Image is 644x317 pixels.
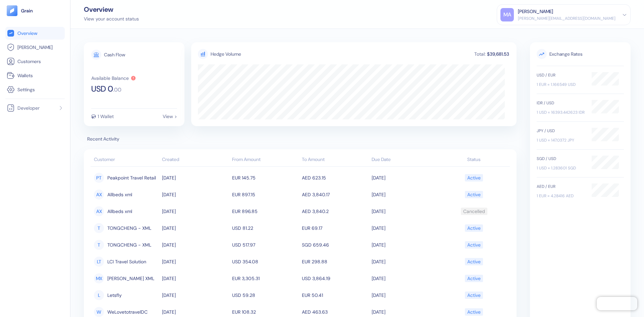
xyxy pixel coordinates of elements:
[518,15,615,21] div: [PERSON_NAME][EMAIL_ADDRESS][DOMAIN_NAME]
[7,5,17,16] img: logo-tablet-V2.svg
[230,287,300,304] td: USD 59.28
[230,169,300,186] td: EUR 145.75
[537,183,585,190] div: AED / EUR
[17,72,33,79] span: Wallets
[370,270,440,287] td: [DATE]
[94,190,104,200] div: AX
[7,57,63,65] a: Customers
[442,156,506,163] div: Status
[107,239,151,251] span: TONGCHENG - XML
[17,86,35,93] span: Settings
[160,253,230,270] td: [DATE]
[467,256,481,267] div: Active
[7,43,63,51] a: [PERSON_NAME]
[467,172,481,183] div: Active
[467,273,481,284] div: Active
[300,153,370,167] th: To Amount
[467,222,481,234] div: Active
[463,206,485,217] div: Cancelled
[467,289,481,301] div: Active
[94,206,104,216] div: AX
[94,273,104,283] div: MX
[104,52,125,57] div: Cash Flow
[211,51,241,58] div: Hedge Volume
[91,75,136,81] button: Available Balance
[230,203,300,220] td: EUR 896.85
[107,206,132,217] span: Allbeds xml
[160,220,230,236] td: [DATE]
[370,253,440,270] td: [DATE]
[163,114,177,119] div: View >
[370,236,440,253] td: [DATE]
[537,100,585,106] div: IDR / USD
[537,109,585,115] div: 1 USD = 16393.442623 IDR
[300,253,370,270] td: EUR 298.88
[467,239,481,251] div: Active
[94,240,104,250] div: T
[17,44,53,51] span: [PERSON_NAME]
[597,297,637,310] iframe: Chatra live chat
[17,105,40,111] span: Developer
[160,287,230,304] td: [DATE]
[84,6,139,13] div: Overview
[370,153,440,167] th: Due Date
[537,156,585,162] div: SGD / USD
[370,203,440,220] td: [DATE]
[370,186,440,203] td: [DATE]
[98,114,114,119] div: 1 Wallet
[300,220,370,236] td: EUR 69.17
[230,253,300,270] td: USD 354.08
[160,270,230,287] td: [DATE]
[160,153,230,167] th: Created
[300,270,370,287] td: USD 3,864.19
[537,165,585,171] div: 1 USD = 1.283601 SGD
[370,287,440,304] td: [DATE]
[7,86,63,94] a: Settings
[370,169,440,186] td: [DATE]
[230,220,300,236] td: USD 81.22
[17,58,41,65] span: Customers
[230,153,300,167] th: From Amount
[107,273,154,284] span: Mize XML
[160,236,230,253] td: [DATE]
[107,289,122,301] span: Letsfly
[467,189,481,200] div: Active
[500,8,514,21] div: MA
[537,82,585,88] div: 1 EUR = 1.166549 USD
[107,256,146,267] span: LCI Travel Solution
[230,186,300,203] td: EUR 897.15
[537,137,585,143] div: 1 USD = 147.0372 JPY
[91,76,129,81] div: Available Balance
[518,8,553,15] div: [PERSON_NAME]
[21,8,33,13] img: logo
[537,72,585,78] div: USD / EUR
[94,223,104,233] div: T
[300,236,370,253] td: SGD 659.46
[17,30,37,37] span: Overview
[107,222,151,234] span: TONGCHENG - XML
[94,307,104,317] div: W
[230,236,300,253] td: USD 517.97
[160,203,230,220] td: [DATE]
[107,189,132,200] span: Allbeds xml
[91,153,160,167] th: Customer
[94,257,104,267] div: LT
[370,220,440,236] td: [DATE]
[7,29,63,37] a: Overview
[300,169,370,186] td: AED 623.15
[113,87,121,93] span: . 00
[474,52,486,56] div: Total:
[160,186,230,203] td: [DATE]
[537,128,585,134] div: JPY / USD
[84,15,139,22] div: View your account status
[300,186,370,203] td: AED 3,840.17
[537,49,624,59] span: Exchange Rates
[230,270,300,287] td: EUR 3,305.31
[94,290,104,300] div: L
[91,85,113,93] span: USD 0
[300,287,370,304] td: EUR 50.41
[537,193,585,199] div: 1 EUR = 4.28416 AED
[486,52,510,56] div: $39,681.53
[94,173,104,183] div: PT
[300,203,370,220] td: AED 3,840.2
